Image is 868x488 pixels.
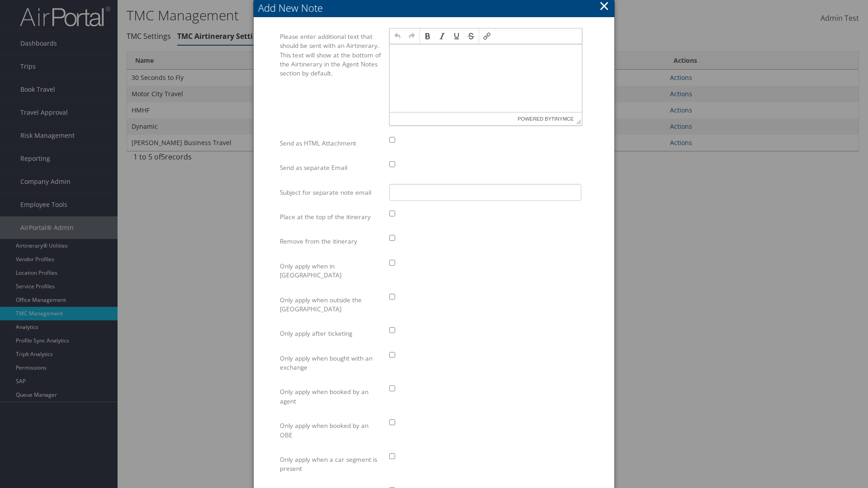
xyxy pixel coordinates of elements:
[280,451,382,478] label: Only apply when a car segment is present
[280,350,382,376] label: Only apply when bought with an exchange
[280,135,382,152] label: Send as HTML Attachment
[450,29,463,43] div: Underline
[390,44,582,112] iframe: Rich Text Area. Press ALT-F9 for menu. Press ALT-F10 for toolbar. Press ALT-0 for help
[435,29,449,43] div: Italic
[280,291,382,318] label: Only apply when outside the [GEOGRAPHIC_DATA]
[421,29,434,43] div: Bold
[280,184,382,201] label: Subject for separate note email
[280,383,382,410] label: Only apply when booked by an agent
[280,258,382,284] label: Only apply when in [GEOGRAPHIC_DATA]
[391,29,404,43] div: Undo
[280,159,382,176] label: Send as separate Email
[258,1,614,15] div: Add New Note
[480,29,494,43] div: Insert/edit link
[280,28,382,82] label: Please enter additional text that should be sent with an Airtinerary. This text will show at the ...
[280,208,382,225] label: Place at the top of the itinerary
[552,116,574,122] a: tinymce
[280,417,382,444] label: Only apply when booked by an OBE
[280,233,382,250] label: Remove from the itinerary
[405,29,419,43] div: Redo
[464,29,478,43] div: Strikethrough
[518,113,574,125] span: Powered by
[280,325,382,342] label: Only apply after ticketing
